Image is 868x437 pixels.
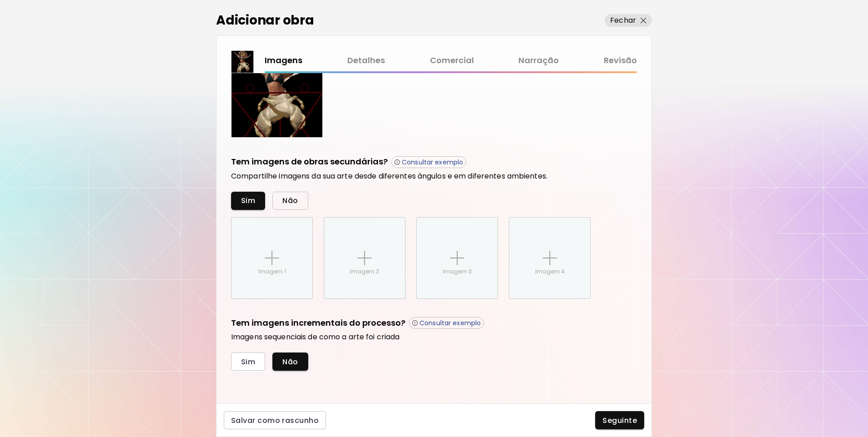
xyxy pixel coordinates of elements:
[347,54,385,67] a: Detalhes
[231,333,637,342] h6: Imagens sequenciais de como a arte foi criada
[602,416,637,425] span: Seguinte
[282,196,298,205] span: Não
[535,268,565,276] p: Imagem 4
[232,51,253,73] img: thumbnail
[350,268,379,276] p: Imagem 2
[542,251,557,265] img: placeholder
[231,353,265,371] button: Sim
[231,172,637,181] h6: Compartilhe imagens da sua arte desde diferentes ângulos e em diferentes ambientes.
[231,192,265,210] button: Sim
[258,268,286,276] p: Imagem 1
[241,357,255,367] span: Sim
[282,357,298,367] span: Não
[231,416,319,425] span: Salvar como rascunho
[272,192,308,210] button: Não
[231,317,405,329] h5: Tem imagens incrementais do processo?
[518,54,559,67] a: Narração
[231,156,388,168] h5: Tem imagens de obras secundárias?
[272,353,308,371] button: Não
[595,411,644,429] button: Seguinte
[402,158,463,166] p: Consultar exemplo
[391,156,466,168] button: Consultar exemplo
[241,196,255,205] span: Sim
[224,411,326,429] button: Salvar como rascunho
[450,251,464,265] img: placeholder
[357,251,372,265] img: placeholder
[419,319,481,327] p: Consultar exemplo
[409,317,484,329] button: Consultar exemplo
[604,54,637,67] a: Revisão
[443,268,472,276] p: Imagem 3
[265,251,279,265] img: placeholder
[430,54,474,67] a: Comercial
